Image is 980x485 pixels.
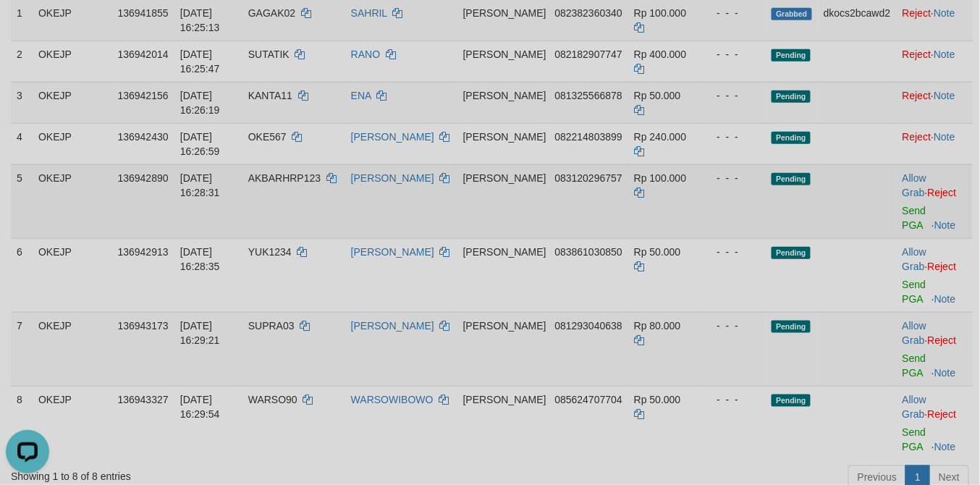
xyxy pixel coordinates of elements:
td: OKEJP [33,312,112,386]
div: - - - [705,171,760,185]
span: Copy 085624707704 to clipboard [555,394,622,405]
a: ENA [351,90,371,101]
a: Note [934,131,955,143]
span: Pending [772,132,811,144]
span: [DATE] 16:29:54 [180,394,220,420]
span: WARSO90 [248,394,297,405]
td: · [897,164,973,238]
span: [DATE] 16:25:47 [180,48,220,75]
span: [PERSON_NAME] [463,246,546,258]
span: 136943327 [118,394,169,405]
td: OKEJP [33,386,112,460]
span: [PERSON_NAME] [463,131,546,143]
a: Reject [903,131,932,143]
td: 7 [11,312,33,386]
span: Pending [772,90,811,103]
span: 136942890 [118,172,169,184]
td: · [897,386,973,460]
a: SAHRIL [351,7,387,19]
span: 136942156 [118,90,169,101]
span: Pending [772,247,811,259]
a: Note [934,441,956,452]
div: - - - [705,319,760,333]
span: Copy 082382360340 to clipboard [555,7,622,19]
td: OKEJP [33,41,112,82]
a: Reject [903,48,932,60]
a: Note [934,7,955,19]
span: Copy 081293040638 to clipboard [555,320,622,332]
span: Copy 083861030850 to clipboard [555,246,622,258]
a: Note [934,219,956,231]
span: Rp 240.000 [634,131,686,143]
td: OKEJP [33,82,112,123]
td: OKEJP [33,238,112,312]
span: · [903,246,928,272]
span: 136942014 [118,48,169,60]
a: Reject [903,90,932,101]
span: Copy 081325566878 to clipboard [555,90,622,101]
a: Send PGA [903,353,926,379]
td: 2 [11,41,33,82]
a: [PERSON_NAME] [351,320,434,332]
div: - - - [705,6,760,20]
div: - - - [705,88,760,103]
span: YUK1234 [248,246,292,258]
td: 5 [11,164,33,238]
span: [DATE] 16:26:59 [180,131,220,157]
td: OKEJP [33,123,112,164]
span: Rp 400.000 [634,48,686,60]
div: - - - [705,392,760,407]
td: 8 [11,386,33,460]
a: WARSOWIBOWO [351,394,434,405]
a: Note [934,48,955,60]
span: [PERSON_NAME] [463,320,546,332]
a: Reject [903,7,932,19]
div: Showing 1 to 8 of 8 entries [11,464,397,484]
div: - - - [705,245,760,259]
span: [DATE] 16:29:21 [180,320,220,346]
a: Reject [928,261,957,272]
a: Allow Grab [903,394,926,420]
a: Allow Grab [903,172,926,198]
a: [PERSON_NAME] [351,246,434,258]
a: Reject [928,408,957,420]
span: Pending [772,49,811,62]
td: · [897,82,973,123]
span: KANTA11 [248,90,292,101]
span: 136942913 [118,246,169,258]
a: Send PGA [903,279,926,305]
td: · [897,238,973,312]
span: Pending [772,173,811,185]
span: · [903,172,928,198]
span: [PERSON_NAME] [463,7,546,19]
td: 3 [11,82,33,123]
td: OKEJP [33,164,112,238]
span: Rp 50.000 [634,246,681,258]
span: 136943173 [118,320,169,332]
span: 136942430 [118,131,169,143]
a: Reject [928,334,957,346]
span: Rp 100.000 [634,7,686,19]
a: [PERSON_NAME] [351,172,434,184]
span: [DATE] 16:28:35 [180,246,220,272]
span: SUTATIK [248,48,290,60]
td: · [897,41,973,82]
button: Open LiveChat chat widget [6,6,49,49]
a: Send PGA [903,205,926,231]
span: Rp 80.000 [634,320,681,332]
span: SUPRA03 [248,320,295,332]
a: [PERSON_NAME] [351,131,434,143]
span: AKBARHRP123 [248,172,321,184]
a: Note [934,293,956,305]
span: Copy 083120296757 to clipboard [555,172,622,184]
td: 6 [11,238,33,312]
a: Note [934,367,956,379]
td: · [897,123,973,164]
a: Send PGA [903,426,926,452]
a: Allow Grab [903,320,926,346]
span: [DATE] 16:26:19 [180,90,220,116]
span: Rp 50.000 [634,90,681,101]
td: 4 [11,123,33,164]
span: [PERSON_NAME] [463,172,546,184]
a: Reject [928,187,957,198]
